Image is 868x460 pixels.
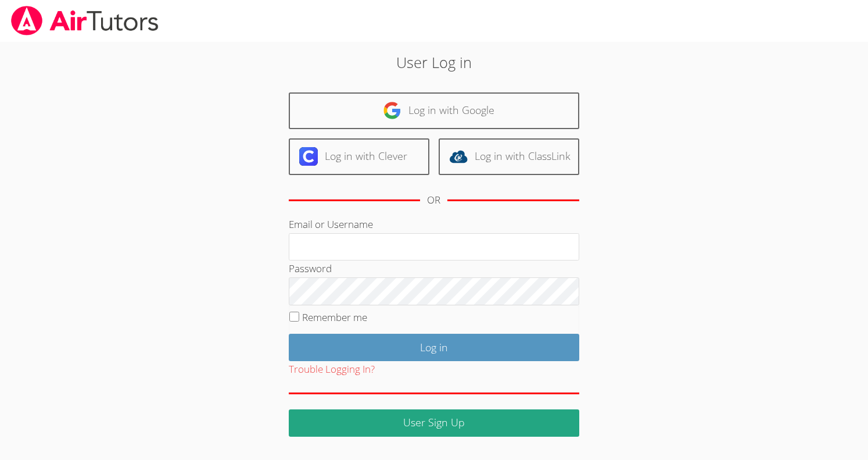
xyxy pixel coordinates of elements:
img: airtutors_banner-c4298cdbf04f3fff15de1276eac7730deb9818008684d7c2e4769d2f7ddbe033.png [10,6,160,35]
img: classlink-logo-d6bb404cc1216ec64c9a2012d9dc4662098be43eaf13dc465df04b49fa7ab582.svg [449,147,468,166]
label: Remember me [302,311,367,324]
label: Password [289,262,332,275]
button: Trouble Logging In? [289,361,375,378]
img: google-logo-50288ca7cdecda66e5e0955fdab243c47b7ad437acaf1139b6f446037453330a.svg [383,101,401,120]
a: Log in with ClassLink [439,138,579,175]
div: OR [427,192,440,209]
img: clever-logo-6eab21bc6e7a338710f1a6ff85c0baf02591cd810cc4098c63d3a4b26e2feb20.svg [299,147,318,166]
a: Log in with Clever [289,138,429,175]
h2: User Log in [200,51,669,73]
a: User Sign Up [289,409,579,437]
label: Email or Username [289,217,373,231]
input: Log in [289,334,579,361]
a: Log in with Google [289,92,579,129]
